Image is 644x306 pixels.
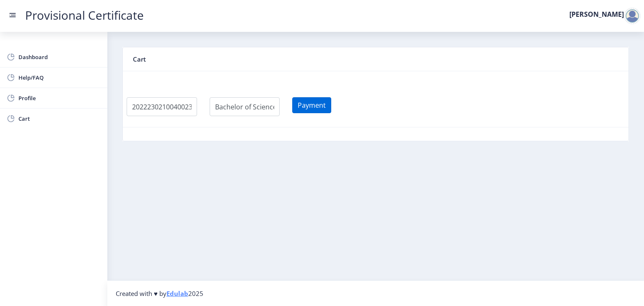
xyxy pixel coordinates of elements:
nb-card-header: Cart [123,47,628,71]
span: Cart [18,114,101,124]
input: course Name [210,97,280,116]
span: Dashboard [18,52,101,62]
span: Created with ♥ by 2025 [116,289,203,298]
span: Profile [18,93,101,103]
label: [PERSON_NAME] [569,11,624,18]
a: Provisional Certificate [17,11,152,20]
a: Edulab [166,289,188,298]
input: Seat Number [127,97,197,116]
button: Payment [292,97,331,113]
span: Help/FAQ [18,73,101,83]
